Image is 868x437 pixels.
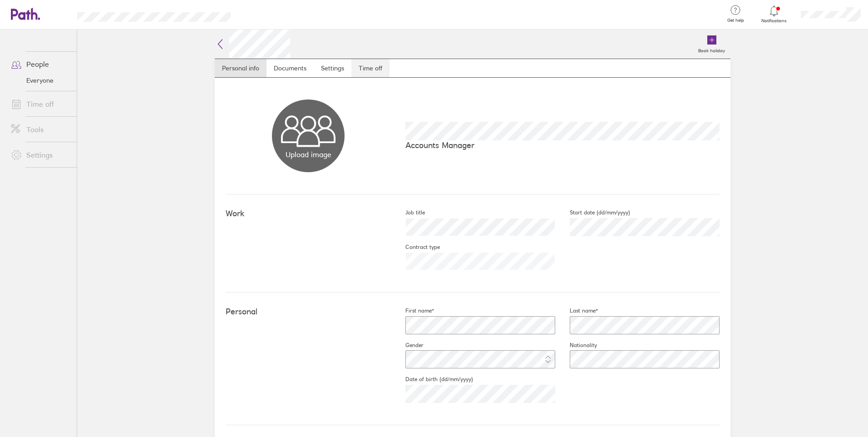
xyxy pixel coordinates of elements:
a: Tools [4,120,77,139]
a: Time off [4,95,77,113]
a: Book holiday [693,30,730,59]
a: Everyone [4,73,77,88]
label: Last name* [555,307,598,314]
label: Date of birth (dd/mm/yyyy) [391,376,473,383]
a: Notifications [759,5,789,24]
span: Get help [721,18,750,23]
h4: Personal [226,307,391,317]
h4: Work [226,209,391,218]
p: Accounts Manager [405,140,720,150]
span: Notifications [759,18,789,24]
label: Book holiday [693,45,730,54]
label: Contract type [391,243,440,251]
a: Documents [266,59,314,77]
a: Time off [351,59,390,77]
label: Nationality [555,342,597,349]
a: Personal info [215,59,266,77]
a: Settings [314,59,351,77]
label: First name* [391,307,434,314]
label: Start date (dd/mm/yyyy) [555,209,630,216]
label: Job title [391,209,425,216]
label: Gender [391,342,424,349]
a: People [4,55,77,73]
a: Settings [4,146,77,164]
